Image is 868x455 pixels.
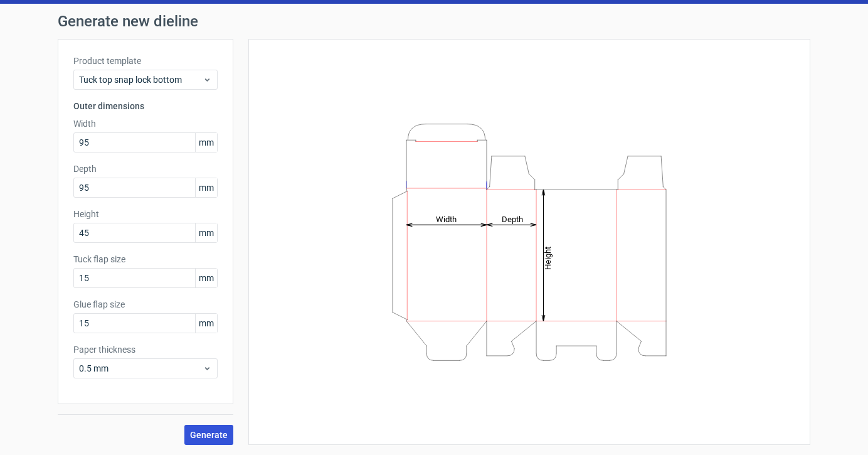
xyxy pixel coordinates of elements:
label: Width [73,117,218,130]
span: mm [195,269,217,287]
tspan: Depth [502,214,523,223]
span: mm [195,178,217,197]
span: 0.5 mm [79,362,203,375]
span: mm [195,223,217,242]
h3: Outer dimensions [73,100,218,112]
h1: Generate new dieline [58,14,810,29]
label: Tuck flap size [73,253,218,265]
label: Height [73,208,218,220]
tspan: Width [436,214,457,223]
label: Product template [73,55,218,67]
label: Paper thickness [73,343,218,356]
label: Glue flap size [73,298,218,311]
button: Generate [184,425,233,445]
tspan: Height [543,246,553,269]
span: Tuck top snap lock bottom [79,73,203,86]
span: Generate [190,431,228,439]
span: mm [195,133,217,152]
span: mm [195,314,217,333]
label: Depth [73,163,218,175]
